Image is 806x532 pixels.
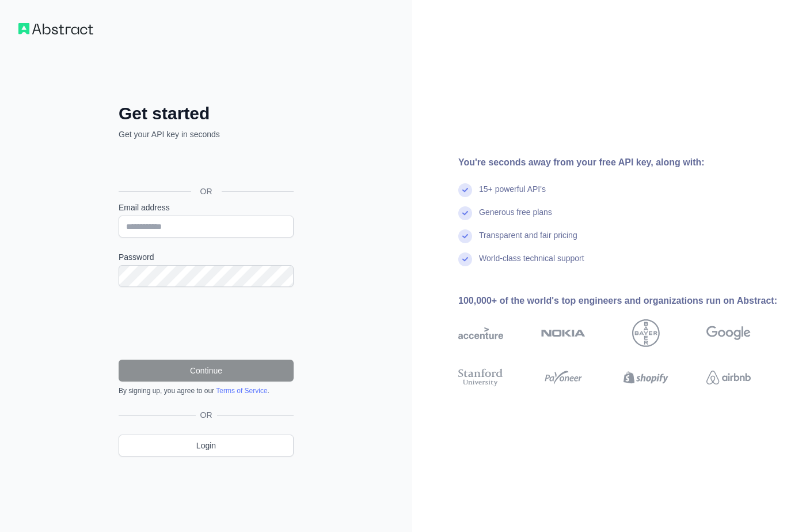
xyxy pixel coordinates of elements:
div: Generous free plans [479,206,552,229]
img: shopify [623,367,668,389]
img: accenture [458,319,503,347]
img: check mark [458,229,472,243]
img: airbnb [706,367,751,389]
div: World-class technical support [479,252,584,276]
img: bayer [632,319,660,347]
button: Continue [119,360,294,382]
img: check mark [458,206,472,220]
a: Login [119,435,294,456]
h2: Get started [119,103,294,124]
span: OR [191,186,222,197]
img: check mark [458,252,472,266]
img: stanford university [458,367,503,389]
img: payoneer [541,367,586,389]
img: nokia [541,319,586,347]
label: Email address [119,202,294,213]
div: 100,000+ of the world's top engineers and organizations run on Abstract: [458,294,788,308]
div: By signing up, you agree to our . [119,386,294,395]
span: OR [196,409,217,421]
img: google [706,319,751,347]
p: Get your API key in seconds [119,129,294,140]
div: You're seconds away from your free API key, along with: [458,156,788,169]
div: Transparent and fair pricing [479,229,577,252]
a: Terms of Service [216,387,267,395]
iframe: Sign in with Google Button [113,153,297,178]
iframe: reCAPTCHA [119,301,294,346]
div: 15+ powerful API's [479,183,546,206]
img: check mark [458,183,472,197]
label: Password [119,251,294,263]
img: Workflow [18,23,93,35]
